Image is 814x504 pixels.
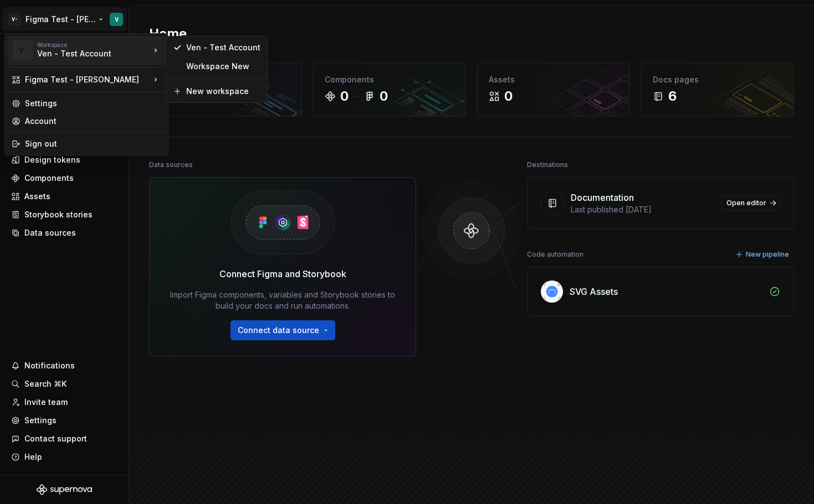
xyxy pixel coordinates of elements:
[186,86,260,97] div: New workspace
[37,41,150,48] div: Workspace
[25,74,150,85] div: Figma Test - [PERSON_NAME]
[186,42,260,53] div: Ven - Test Account
[37,48,131,59] div: Ven - Test Account
[186,61,260,72] div: Workspace New
[13,40,33,60] div: V-
[25,138,161,149] div: Sign out
[25,116,161,127] div: Account
[25,98,161,109] div: Settings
